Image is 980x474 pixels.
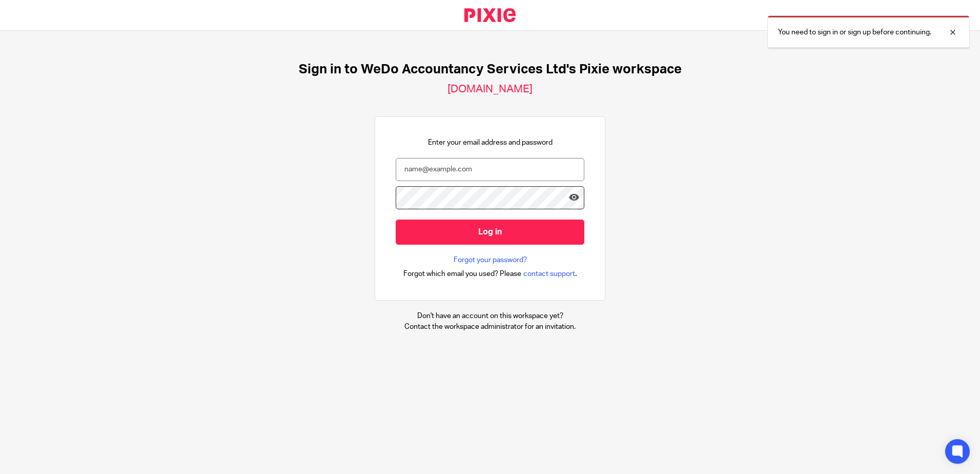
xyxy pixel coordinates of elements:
span: Forgot which email you used? Please [403,269,521,279]
input: Log in [396,220,584,245]
h1: Sign in to WeDo Accountancy Services Ltd's Pixie workspace [299,62,682,77]
p: Enter your email address and password [428,137,553,148]
a: Forgot your password? [454,255,527,265]
p: You need to sign in or sign up before continuing. [778,27,931,37]
p: Contact the workspace administrator for an invitation. [404,322,576,332]
h2: [DOMAIN_NAME] [447,83,533,96]
p: Don't have an account on this workspace yet? [404,311,576,321]
span: contact support [523,269,575,279]
input: name@example.com [396,158,584,181]
div: . [403,268,577,280]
